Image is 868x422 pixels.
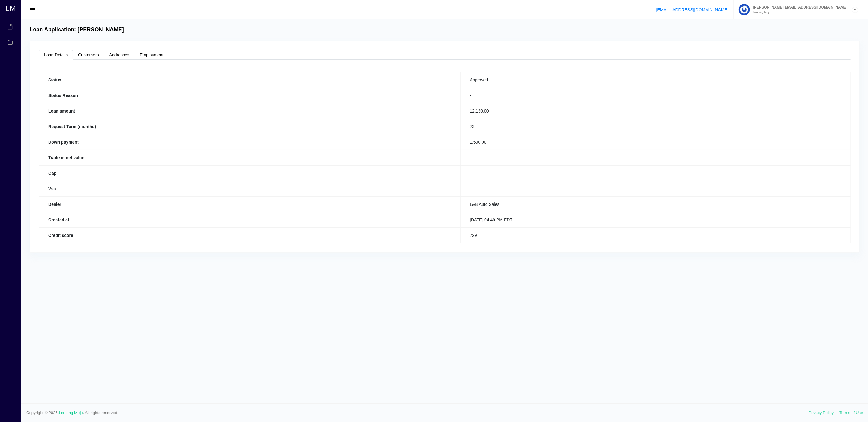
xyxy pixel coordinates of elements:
img: Profile image [739,4,750,15]
th: Vsc [39,181,461,196]
a: Customers [73,50,104,60]
th: Status Reason [39,88,461,103]
th: Down payment [39,134,461,150]
a: Addresses [104,50,135,60]
th: Gap [39,165,461,181]
th: Dealer [39,196,461,212]
th: Status [39,72,461,88]
h4: Loan Application: [PERSON_NAME] [30,27,124,33]
td: 1,500.00 [461,134,850,150]
td: 72 [461,119,850,134]
a: Privacy Policy [809,410,834,415]
td: L&B Auto Sales [461,196,850,212]
td: 12,130.00 [461,103,850,119]
td: Approved [461,72,850,88]
a: Terms of Use [839,410,863,415]
th: Trade in net value [39,150,461,165]
a: Lending Mojo [59,410,83,415]
th: Credit score [39,227,461,243]
a: Employment [135,50,169,60]
th: Request Term (months) [39,119,461,134]
small: Lending Mojo [750,11,848,14]
td: - [461,88,850,103]
a: [EMAIL_ADDRESS][DOMAIN_NAME] [656,7,729,12]
th: Created at [39,212,461,227]
td: [DATE] 04:49 PM EDT [461,212,850,227]
td: 729 [461,227,850,243]
a: Loan Details [39,50,73,60]
span: [PERSON_NAME][EMAIL_ADDRESS][DOMAIN_NAME] [750,5,848,9]
span: Copyright © 2025. . All rights reserved. [26,410,809,416]
th: Loan amount [39,103,461,119]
